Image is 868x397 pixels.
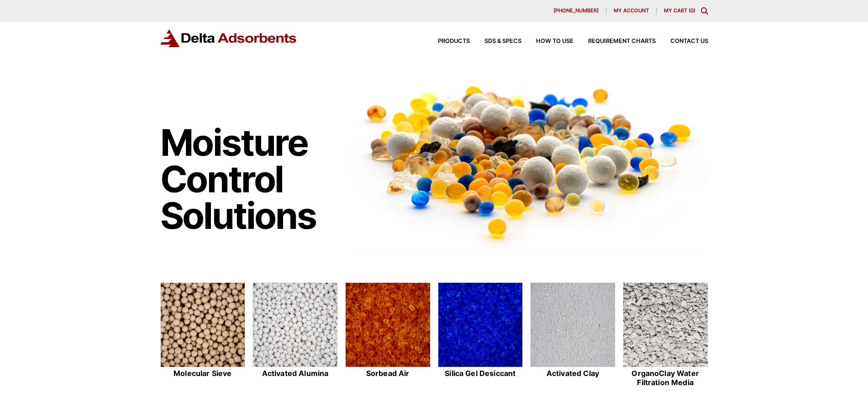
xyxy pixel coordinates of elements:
a: Products [423,38,470,44]
a: Silica Gel Desiccant [438,282,523,388]
h1: Moisture Control Solutions [160,124,337,234]
img: Image [345,69,708,253]
span: How to Use [536,38,573,44]
h2: Silica Gel Desiccant [438,369,523,378]
span: Products [438,38,470,44]
div: Toggle Modal Content [701,7,708,15]
a: Contact Us [656,38,708,44]
h2: OrganoClay Water Filtration Media [623,369,708,386]
span: [PHONE_NUMBER] [553,8,599,13]
a: Activated Clay [530,282,615,388]
a: Activated Alumina [253,282,338,388]
h2: Activated Alumina [253,369,338,378]
span: 0 [690,7,694,14]
span: My account [614,8,649,13]
h2: Sorbead Air [345,369,431,378]
a: My Cart (0) [664,7,695,14]
a: Requirement Charts [573,38,656,44]
span: Contact Us [670,38,708,44]
a: How to Use [521,38,573,44]
img: Delta Adsorbents [160,29,297,47]
a: [PHONE_NUMBER] [546,7,606,15]
a: Molecular Sieve [160,282,246,388]
a: My account [606,7,657,15]
h2: Molecular Sieve [160,369,246,378]
h2: Activated Clay [530,369,615,378]
a: Sorbead Air [345,282,431,388]
a: SDS & SPECS [470,38,521,44]
span: SDS & SPECS [484,38,521,44]
a: OrganoClay Water Filtration Media [623,282,708,388]
span: Requirement Charts [588,38,656,44]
